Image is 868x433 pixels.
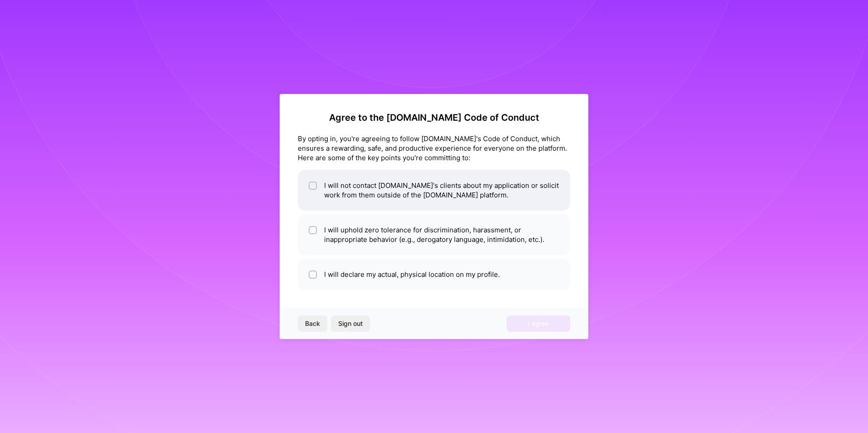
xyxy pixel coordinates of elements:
button: Back [298,315,327,332]
button: Sign out [331,315,370,332]
li: I will not contact [DOMAIN_NAME]'s clients about my application or solicit work from them outside... [298,170,570,211]
li: I will uphold zero tolerance for discrimination, harassment, or inappropriate behavior (e.g., der... [298,214,570,255]
li: I will declare my actual, physical location on my profile. [298,259,570,290]
span: Sign out [338,319,363,328]
h2: Agree to the [DOMAIN_NAME] Code of Conduct [298,112,570,123]
div: By opting in, you're agreeing to follow [DOMAIN_NAME]'s Code of Conduct, which ensures a rewardin... [298,134,570,162]
span: Back [305,319,320,328]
